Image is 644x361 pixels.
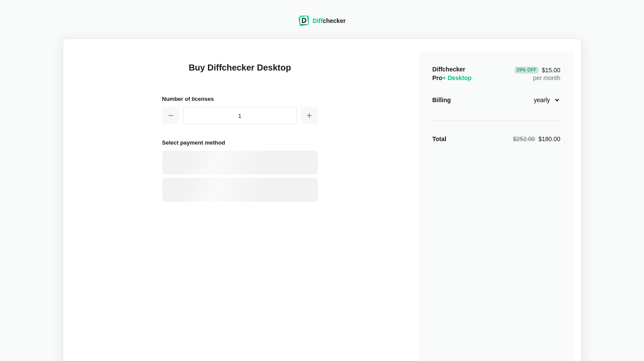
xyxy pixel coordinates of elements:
[298,20,346,27] a: Diffchecker logoDiffchecker
[433,66,465,73] span: Diffchecker
[162,138,318,147] h2: Select payment method
[513,135,560,143] div: $180.00
[183,107,297,124] input: 1
[313,17,323,24] span: Diff
[298,16,309,26] img: Diffchecker logo
[515,67,538,74] div: 29 % Off
[162,94,318,103] h2: Number of licenses
[515,65,560,82] div: per month
[162,61,318,84] h1: Buy Diffchecker Desktop
[313,16,346,25] div: checker
[433,74,472,81] span: Pro
[433,96,451,104] div: Billing
[433,135,446,142] strong: Total
[513,135,535,142] span: $252.00
[442,74,471,81] span: + Desktop
[515,67,560,74] span: $15.00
